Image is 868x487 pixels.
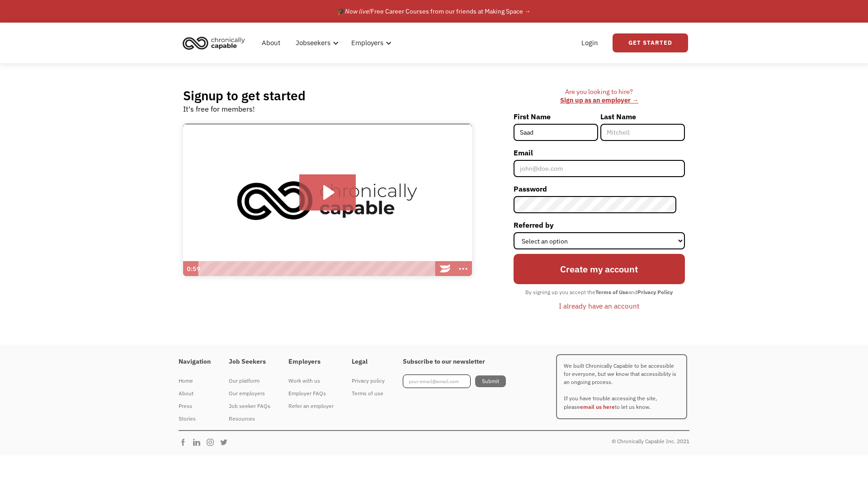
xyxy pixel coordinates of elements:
[229,375,270,387] a: Our platform
[560,96,638,104] a: Sign up as an employer →
[345,7,371,15] em: Now live!
[351,37,383,48] div: Employers
[179,387,211,400] a: About
[576,28,604,57] a: Login
[288,375,334,387] a: Work with us
[337,6,531,17] div: 🎓 Free Career Courses from our friends at Making Space →
[179,375,211,386] div: Home
[229,387,270,400] a: Our employers
[559,300,639,311] div: I already have an account
[403,375,506,388] form: Footer Newsletter
[514,182,685,196] label: Password
[203,261,432,276] div: Playbar
[637,289,673,295] strong: Privacy Policy
[514,254,685,284] input: Create my account
[288,401,334,412] div: Refer an employer
[352,375,385,387] a: Privacy policy
[352,388,385,399] div: Terms of use
[179,375,211,387] a: Home
[403,358,506,366] h4: Subscribe to our newsletter
[475,375,506,387] input: Submit
[299,174,356,211] button: Play Video: Introducing Chronically Capable
[613,33,688,52] a: Get Started
[256,28,286,57] a: About
[514,218,685,232] label: Referred by
[229,400,270,412] a: Job seeker FAQs
[580,403,615,410] a: email us here
[600,109,685,124] label: Last Name
[179,358,211,366] h4: Navigation
[229,358,270,366] h4: Job Seekers
[180,33,248,53] img: Chronically Capable logo
[346,28,394,57] div: Employers
[229,388,270,399] div: Our employers
[288,375,334,386] div: Work with us
[229,401,270,412] div: Job seeker FAQs
[454,261,472,276] button: Show more buttons
[556,354,687,419] p: We built Chronically Capable to be accessible for everyone, but we know that accessibility is an ...
[514,124,598,141] input: Joni
[352,387,385,400] a: Terms of use
[229,413,270,424] div: Resources
[179,401,211,412] div: Press
[288,358,334,366] h4: Employers
[219,438,233,447] img: Chronically Capable Twitter Page
[183,88,306,103] h2: Signup to get started
[352,358,385,366] h4: Legal
[179,413,211,424] div: Stories
[179,412,211,425] a: Stories
[514,145,685,160] label: Email
[183,103,255,114] div: It's free for members!
[352,375,385,386] div: Privacy policy
[192,438,206,447] img: Chronically Capable Linkedin Page
[612,436,689,447] div: © Chronically Capable Inc. 2021
[403,375,471,388] input: your-email@email.com
[436,261,454,276] a: Wistia Logo -- Learn More
[514,109,685,314] form: Member-Signup-Form
[288,387,334,400] a: Employer FAQs
[229,412,270,425] a: Resources
[288,388,334,399] div: Employer FAQs
[179,400,211,412] a: Press
[179,388,211,399] div: About
[229,375,270,386] div: Our platform
[600,124,685,141] input: Mitchell
[180,33,252,53] a: home
[514,88,685,104] div: Are you looking to hire? ‍
[179,438,192,447] img: Chronically Capable Facebook Page
[514,160,685,177] input: john@doe.com
[290,28,341,57] div: Jobseekers
[521,286,677,298] div: By signing up you accept the and
[552,298,646,314] a: I already have an account
[595,289,628,295] strong: Terms of Use
[183,124,472,276] img: Introducing Chronically Capable
[296,37,330,48] div: Jobseekers
[514,109,598,124] label: First Name
[206,438,219,447] img: Chronically Capable Instagram Page
[288,400,334,412] a: Refer an employer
